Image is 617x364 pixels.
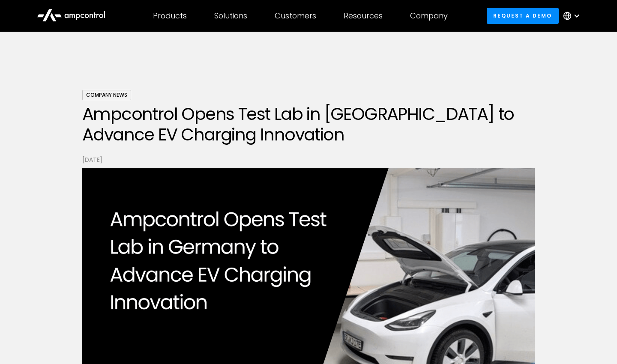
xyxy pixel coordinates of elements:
div: Company [410,11,448,21]
div: Solutions [214,11,247,21]
a: Request a demo [487,8,559,24]
div: Products [153,11,187,21]
div: Resources [344,11,383,21]
div: Customers [275,11,316,21]
h1: Ampcontrol Opens Test Lab in [GEOGRAPHIC_DATA] to Advance EV Charging Innovation [82,104,535,145]
p: [DATE] [82,155,535,164]
div: Company News [82,90,131,100]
